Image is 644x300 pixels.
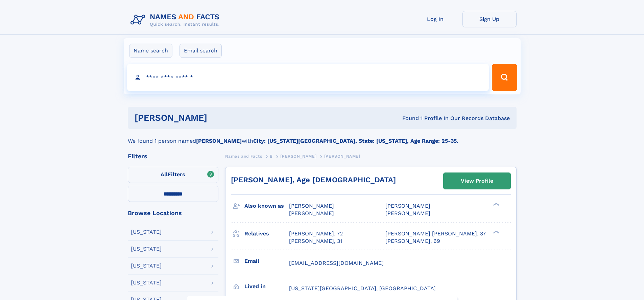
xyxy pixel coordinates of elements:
[385,230,486,237] a: [PERSON_NAME] [PERSON_NAME], 37
[135,114,305,122] h1: [PERSON_NAME]
[127,64,489,91] input: search input
[385,210,430,216] span: [PERSON_NAME]
[244,255,289,267] h3: Email
[131,280,162,285] div: [US_STATE]
[385,237,440,245] a: [PERSON_NAME], 69
[289,260,384,266] span: [EMAIL_ADDRESS][DOMAIN_NAME]
[270,152,273,160] a: B
[225,152,262,160] a: Names and Facts
[289,230,343,237] a: [PERSON_NAME], 72
[270,154,273,159] span: B
[324,154,360,159] span: [PERSON_NAME]
[289,203,334,209] span: [PERSON_NAME]
[280,152,316,160] a: [PERSON_NAME]
[305,115,510,122] div: Found 1 Profile In Our Records Database
[408,11,462,27] a: Log In
[492,202,500,207] div: ❯
[280,154,316,159] span: [PERSON_NAME]
[128,167,218,183] label: Filters
[231,176,396,184] a: [PERSON_NAME], Age [DEMOGRAPHIC_DATA]
[244,200,289,212] h3: Also known as
[196,138,242,144] b: [PERSON_NAME]
[180,44,222,58] label: Email search
[129,44,172,58] label: Name search
[289,210,334,216] span: [PERSON_NAME]
[128,11,225,29] img: Logo Names and Facts
[128,210,218,216] div: Browse Locations
[131,229,162,235] div: [US_STATE]
[461,173,493,189] div: View Profile
[128,153,218,159] div: Filters
[131,246,162,252] div: [US_STATE]
[385,203,430,209] span: [PERSON_NAME]
[444,173,510,189] a: View Profile
[131,263,162,269] div: [US_STATE]
[161,171,168,178] span: All
[492,230,500,234] div: ❯
[244,228,289,239] h3: Relatives
[128,129,517,145] div: We found 1 person named with .
[462,11,517,27] a: Sign Up
[253,138,457,144] b: City: [US_STATE][GEOGRAPHIC_DATA], State: [US_STATE], Age Range: 25-35
[289,285,436,292] span: [US_STATE][GEOGRAPHIC_DATA], [GEOGRAPHIC_DATA]
[289,237,342,245] a: [PERSON_NAME], 31
[244,281,289,292] h3: Lived in
[492,64,517,91] button: Search Button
